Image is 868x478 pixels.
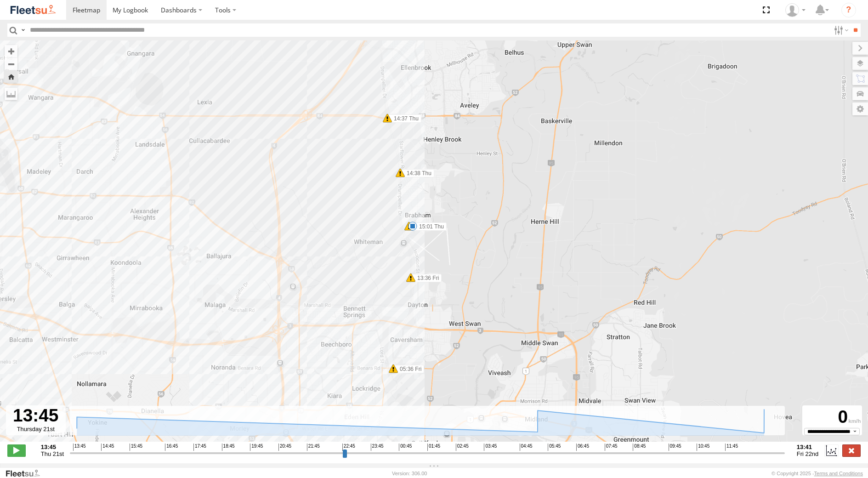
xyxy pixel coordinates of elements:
a: Visit our Website [5,469,47,478]
span: 21:45 [307,444,320,451]
span: 06:45 [576,444,589,451]
label: Search Filter Options [830,23,850,37]
span: 14:45 [101,444,114,451]
span: 07:45 [605,444,618,451]
strong: 13:45 [41,444,64,450]
label: Play/Stop [7,444,26,456]
span: 23:45 [371,444,384,451]
i: ? [841,3,856,17]
a: Terms and Conditions [814,471,863,476]
span: 15:45 [130,444,142,451]
label: Search Query [19,23,27,37]
div: TheMaker Systems [782,3,809,17]
label: 13:36 Fri [411,274,442,282]
button: Zoom out [5,57,17,70]
button: Zoom Home [5,70,17,83]
label: Map Settings [852,102,868,115]
span: 19:45 [250,444,263,451]
div: © Copyright 2025 - [772,471,863,476]
span: 04:45 [520,444,533,451]
strong: 13:41 [797,444,819,450]
span: Thu 21st Aug 2025 [41,450,64,457]
label: Measure [5,87,17,100]
span: 18:45 [222,444,235,451]
span: 05:45 [548,444,561,451]
span: 16:45 [165,444,178,451]
label: 15:01 Thu [413,222,447,231]
div: Version: 306.00 [392,471,427,476]
span: 00:45 [399,444,412,451]
span: 10:45 [697,444,709,451]
span: 13:45 [73,444,86,451]
span: 03:45 [484,444,497,451]
span: Fri 22nd Aug 2025 [797,450,819,457]
span: 02:45 [456,444,469,451]
span: 08:45 [633,444,646,451]
span: 01:45 [427,444,440,451]
span: 09:45 [669,444,681,451]
img: fleetsu-logo-horizontal.svg [9,4,57,16]
label: 14:38 Thu [400,169,434,177]
span: 20:45 [278,444,291,451]
label: Close [842,444,861,456]
span: 22:45 [342,444,355,451]
label: 14:37 Thu [387,114,421,123]
label: 05:36 Fri [393,365,424,373]
span: 17:45 [193,444,206,451]
button: Zoom in [5,45,17,57]
span: 11:45 [725,444,738,451]
div: 0 [804,407,861,428]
